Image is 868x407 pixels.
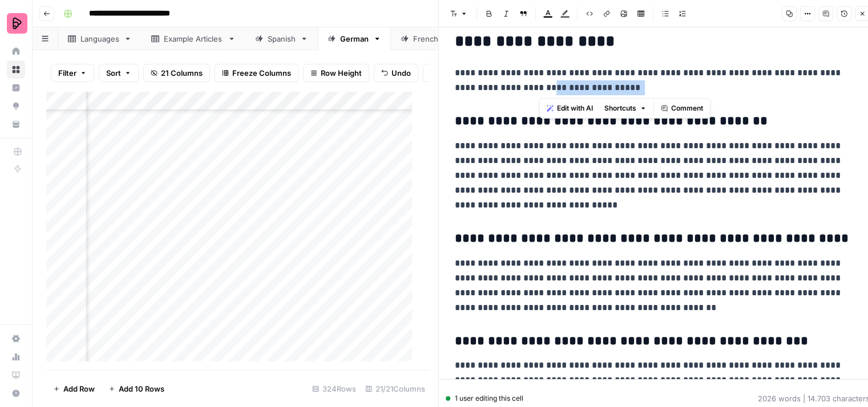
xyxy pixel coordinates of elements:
button: Row Height [303,64,369,82]
div: 1 user editing this cell [446,393,523,404]
img: Preply Logo [7,13,27,34]
button: Filter [51,64,94,82]
a: Your Data [7,115,25,133]
button: Workspace: Preply [7,9,25,38]
a: French [391,27,461,50]
button: Undo [374,64,418,82]
span: Shortcuts [604,103,636,113]
a: German [318,27,391,50]
span: Row Height [321,67,362,79]
div: German [340,33,369,44]
button: Help + Support [7,384,25,402]
span: Add Row [63,383,95,394]
span: 21 Columns [161,67,203,79]
a: Spanish [245,27,318,50]
span: Undo [391,67,411,79]
a: Languages [58,27,142,50]
button: Shortcuts [600,101,651,116]
span: Add 10 Rows [119,383,164,394]
a: Settings [7,329,25,348]
div: 324 Rows [308,380,361,398]
div: French [413,33,439,44]
button: Add 10 Rows [102,380,171,398]
div: Example Articles [164,33,223,44]
button: Freeze Columns [215,64,298,82]
a: Browse [7,60,25,79]
a: Insights [7,79,25,97]
a: Opportunities [7,97,25,115]
span: Filter [58,67,76,79]
button: Add Row [46,380,102,398]
span: Sort [106,67,121,79]
a: Example Articles [142,27,245,50]
span: Freeze Columns [232,67,291,79]
button: Sort [99,64,139,82]
button: Edit with AI [542,101,597,116]
div: Languages [80,33,119,44]
div: Spanish [268,33,296,44]
a: Usage [7,348,25,366]
a: Home [7,42,25,60]
span: Comment [671,103,703,113]
button: 21 Columns [143,64,210,82]
span: Edit with AI [557,103,593,113]
a: Learning Hub [7,366,25,384]
div: 21/21 Columns [361,380,430,398]
button: Comment [656,101,708,116]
